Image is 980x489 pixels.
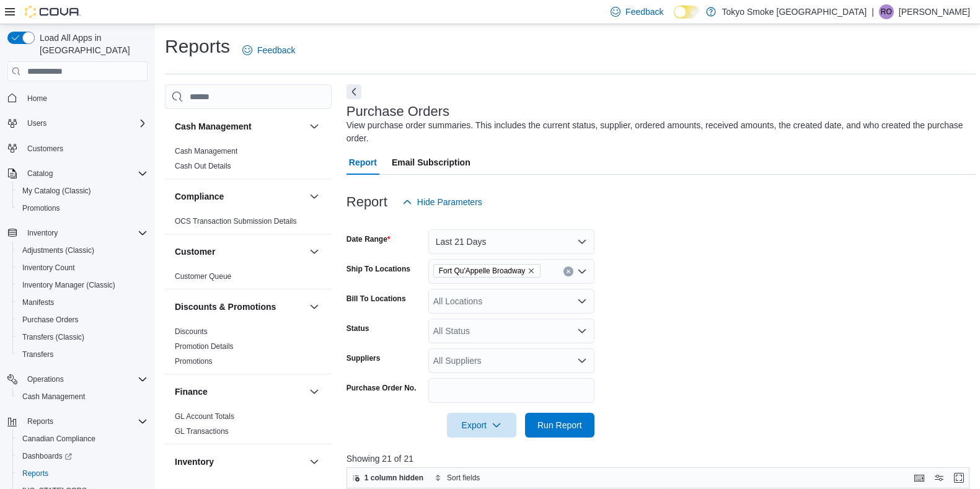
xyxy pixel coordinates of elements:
button: Inventory Manager (Classic) [12,276,152,294]
button: Catalog [2,165,152,182]
span: GL Account Totals [175,412,234,421]
button: Remove Fort Qu'Appelle Broadway from selection in this group [528,267,535,275]
img: Cova [25,6,81,18]
a: Customer Queue [175,272,231,281]
span: Fort Qu'Appelle Broadway [439,265,526,277]
button: Customers [2,139,152,157]
div: Raina Olson [879,4,894,19]
button: Cash Management [12,388,152,405]
button: Reports [22,414,58,429]
a: GL Account Totals [175,412,234,421]
span: Cash Out Details [175,161,231,171]
button: My Catalog (Classic) [12,182,152,200]
button: Purchase Orders [12,311,152,328]
button: Open list of options [577,267,587,276]
span: Promotion Details [175,341,234,351]
span: Users [27,118,46,128]
a: Cash Management [17,389,90,404]
a: Customers [22,141,68,156]
span: Purchase Orders [22,315,79,325]
a: Reports [17,466,53,481]
span: Manifests [17,295,148,310]
span: GL Transactions [175,426,229,436]
button: Last 21 Days [428,229,594,254]
button: Cash Management [307,119,322,134]
button: Discounts & Promotions [175,301,304,313]
span: Adjustments (Classic) [22,245,94,255]
h3: Inventory [175,456,214,468]
a: GL Transactions [175,427,229,436]
button: Cash Management [175,120,304,133]
h3: Finance [175,385,208,398]
button: Reports [2,413,152,430]
span: Cash Management [175,146,237,156]
button: Sort fields [430,470,485,485]
a: Promotions [175,357,213,366]
button: Catalog [22,166,58,181]
a: Inventory Manager (Classic) [17,278,120,293]
button: Home [2,89,152,107]
h3: Report [347,195,387,209]
a: Transfers [17,347,58,362]
h3: Purchase Orders [347,104,449,119]
span: Users [22,116,148,131]
button: Inventory [175,456,304,468]
span: Canadian Compliance [22,434,95,444]
button: Compliance [175,190,304,203]
a: My Catalog (Classic) [17,183,96,198]
span: Transfers [17,347,148,362]
div: Compliance [165,214,332,234]
span: Operations [27,374,64,384]
span: Dashboards [22,451,72,461]
span: Home [27,94,47,104]
a: Cash Management [175,147,237,156]
a: Feedback [237,38,300,63]
span: Transfers [22,350,53,359]
button: Manifests [12,294,152,311]
span: Catalog [22,166,148,181]
button: Customer [307,244,322,259]
span: Customer Queue [175,271,231,281]
span: Hide Parameters [417,196,482,208]
label: Ship To Locations [347,264,410,274]
span: Reports [22,414,148,429]
label: Purchase Order No. [347,383,417,393]
div: Finance [165,409,332,444]
a: Home [22,91,52,106]
a: Adjustments (Classic) [17,243,99,258]
h3: Customer [175,245,215,258]
span: Promotions [22,203,60,213]
span: Manifests [22,297,54,307]
label: Suppliers [347,353,381,363]
button: Transfers [12,346,152,363]
h3: Compliance [175,190,224,203]
span: Transfers (Classic) [22,332,84,342]
button: Keyboard shortcuts [912,470,927,485]
button: Export [447,413,516,438]
button: 1 column hidden [347,470,428,485]
span: Catalog [27,169,53,178]
a: Promotions [17,201,65,216]
span: Reports [17,466,148,481]
span: Reports [27,416,53,426]
button: Reports [12,465,152,482]
p: Showing 21 of 21 [347,452,976,465]
button: Run Report [525,413,594,438]
span: Cash Management [17,389,148,404]
span: 1 column hidden [364,473,423,483]
span: Reports [22,469,48,478]
button: Clear input [563,267,573,276]
button: Discounts & Promotions [307,299,322,314]
button: Promotions [12,200,152,217]
button: Inventory [307,454,322,469]
span: Home [22,90,148,105]
button: Adjustments (Classic) [12,242,152,259]
button: Users [2,115,152,132]
span: Discounts [175,327,208,337]
span: Report [349,150,377,175]
span: Run Report [537,419,582,431]
button: Inventory [2,224,152,242]
button: Inventory [22,226,63,240]
button: Open list of options [577,326,587,336]
span: Cash Management [22,392,85,402]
